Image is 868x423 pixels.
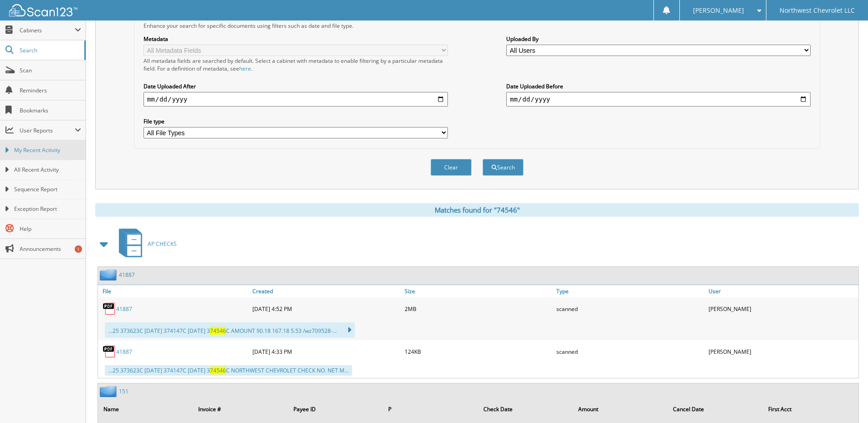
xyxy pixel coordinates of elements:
[20,46,80,54] span: Search
[20,127,75,134] span: User Reports
[706,342,858,361] div: [PERSON_NAME]
[14,166,81,174] span: All Recent Activity
[506,92,811,107] input: end
[20,26,75,34] span: Cabinets
[250,300,402,318] div: [DATE] 4:52 PM
[75,245,82,253] div: 1
[250,342,402,361] div: [DATE] 4:33 PM
[431,159,472,176] button: Clear
[402,300,555,318] div: 2MB
[144,92,448,107] input: start
[239,65,251,72] a: here
[144,117,448,125] label: File type
[148,240,177,248] span: AP CHECKS
[402,342,555,361] div: 124KB
[14,205,81,213] span: Exception Report
[668,400,762,418] th: Cancel Date
[119,387,128,395] a: 151
[99,400,193,418] th: Name
[144,82,448,90] label: Date Uploaded After
[764,400,858,418] th: First Acct
[693,8,744,13] span: [PERSON_NAME]
[506,35,811,43] label: Uploaded By
[210,327,226,335] span: 74546
[706,300,858,318] div: [PERSON_NAME]
[95,203,859,217] div: Matches found for "74546"
[506,82,811,90] label: Date Uploaded Before
[554,300,706,318] div: scanned
[289,400,383,418] th: Payee ID
[20,245,81,253] span: Announcements
[483,159,524,176] button: Search
[98,285,250,297] a: File
[194,400,288,418] th: Invoice #
[20,225,81,233] span: Help
[119,271,135,279] a: 41887
[574,400,668,418] th: Amount
[14,146,81,154] span: My Recent Activity
[139,22,815,30] div: Enhance your search for specific documents using filters such as date and file type.
[822,379,868,423] iframe: Chat Widget
[144,57,448,72] div: All metadata fields are searched by default. Select a cabinet with metadata to enable filtering b...
[20,66,81,74] span: Scan
[105,322,355,338] div: ...25 373623C [DATE] 374147C [DATE] 3 C AMOUNT 90.18 167.18 5.53 /wz709528-...
[105,365,352,376] div: ...25 373623C [DATE] 374147C [DATE] 3 C NORTHWEST CHEVROLET CHECK NO. NET M...
[116,348,132,356] a: 41887
[9,4,77,16] img: scan123-logo-white.svg
[113,226,177,262] a: AP CHECKS
[210,367,226,374] span: 74546
[100,269,119,280] img: folder2.png
[554,342,706,361] div: scanned
[479,400,573,418] th: Check Date
[103,302,116,316] img: PDF.png
[250,285,402,297] a: Created
[384,400,478,418] th: P
[20,107,81,114] span: Bookmarks
[780,8,855,13] span: Northwest Chevrolet LLC
[103,345,116,358] img: PDF.png
[402,285,555,297] a: Size
[14,185,81,194] span: Sequence Report
[100,386,119,397] img: folder2.png
[116,305,132,313] a: 41887
[706,285,858,297] a: User
[554,285,706,297] a: Type
[144,35,448,43] label: Metadata
[20,87,81,94] span: Reminders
